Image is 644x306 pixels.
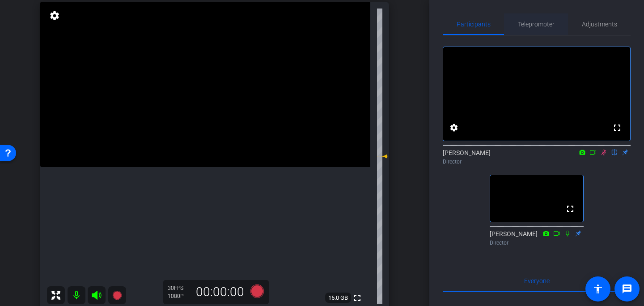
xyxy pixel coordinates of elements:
div: Director [490,239,584,247]
div: [PERSON_NAME] [490,229,584,247]
span: 15.0 GB [325,293,351,303]
mat-icon: accessibility [593,284,603,294]
div: [PERSON_NAME] [443,148,631,166]
mat-icon: 0 dB [377,151,388,162]
span: Adjustments [582,21,617,27]
div: 30 [168,284,190,292]
mat-icon: fullscreen [352,293,363,303]
span: Teleprompter [518,21,555,27]
mat-icon: fullscreen [565,203,576,214]
mat-icon: settings [48,10,61,21]
span: Participants [457,21,491,27]
mat-icon: fullscreen [612,122,623,133]
div: Director [443,158,631,166]
mat-icon: message [622,284,632,294]
span: FPS [174,285,183,291]
mat-icon: flip [609,148,620,156]
div: 00:00:00 [190,284,250,300]
mat-icon: settings [449,122,459,133]
span: Everyone [524,278,550,284]
div: 1080P [168,293,190,300]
